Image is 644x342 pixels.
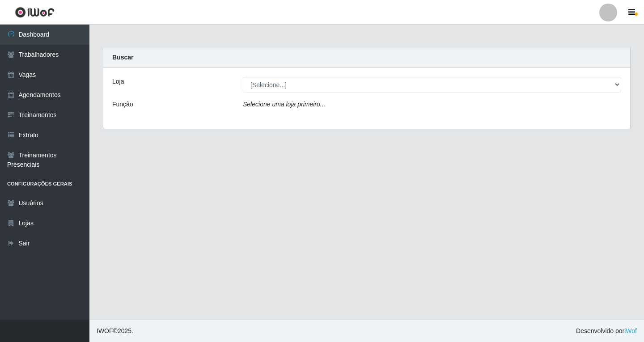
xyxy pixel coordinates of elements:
span: © 2025 . [97,326,133,336]
i: Selecione uma loja primeiro... [243,101,325,108]
span: Desenvolvido por [576,326,637,336]
label: Função [112,100,133,109]
label: Loja [112,77,124,86]
img: CoreUI Logo [15,7,55,18]
strong: Buscar [112,54,133,61]
span: IWOF [97,327,113,334]
a: iWof [624,327,637,334]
